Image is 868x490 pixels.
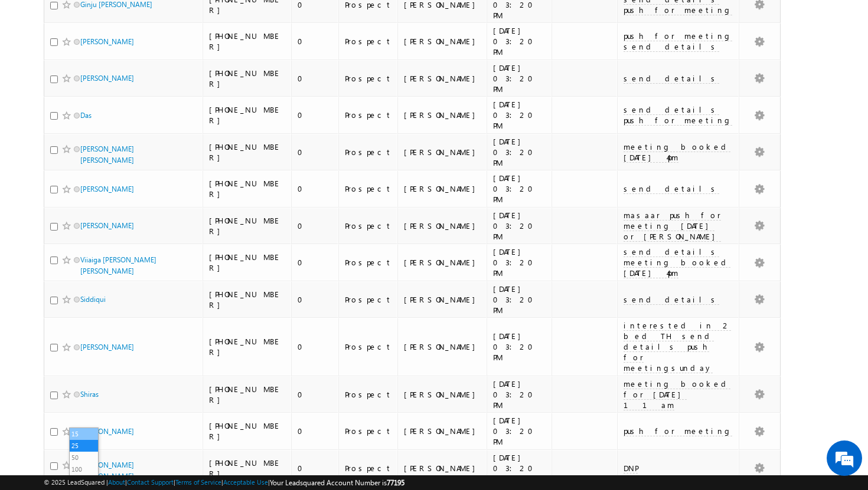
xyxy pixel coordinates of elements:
[298,110,333,120] div: 0
[298,73,333,84] div: 0
[209,68,286,89] div: [PHONE_NUMBER]
[345,463,392,473] div: Prospect
[404,463,481,473] div: [PERSON_NAME]
[493,210,547,242] div: [DATE] 03:20 PM
[80,185,134,193] a: [PERSON_NAME]
[298,257,333,268] div: 0
[345,389,392,400] div: Prospect
[15,109,216,353] textarea: Type your message and hit 'Enter'
[20,62,50,77] img: d_60004797649_company_0_60004797649
[209,289,286,310] div: [PHONE_NUMBER]
[209,336,286,357] div: [PHONE_NUMBER]
[624,320,731,373] span: interested in 2 bed TH send details push for meetingsunday
[493,136,547,168] div: [DATE] 03:20 PM
[345,426,392,436] div: Prospect
[80,295,106,304] a: Siddiqui
[387,478,404,487] span: 77195
[209,142,286,163] div: [PHONE_NUMBER]
[624,379,730,410] span: meeting booked for [DATE] 11am
[624,246,730,278] span: send details meeting booked [DATE] 4pm
[298,426,333,436] div: 0
[404,221,481,231] div: [PERSON_NAME]
[270,478,404,487] span: Your Leadsquared Account Number is
[493,284,547,315] div: [DATE] 03:20 PM
[80,144,134,165] a: [PERSON_NAME] [PERSON_NAME]
[624,210,721,241] span: masaar push for meeting [DATE] or [PERSON_NAME]
[175,478,221,486] a: Terms of Service
[209,104,286,126] div: [PHONE_NUMBER]
[404,294,481,305] div: [PERSON_NAME]
[80,390,99,399] a: Shiras
[209,420,286,442] div: [PHONE_NUMBER]
[493,63,547,94] div: [DATE] 03:20 PM
[493,99,547,131] div: [DATE] 03:20 PM
[493,246,547,278] div: [DATE] 03:20 PM
[404,183,481,194] div: [PERSON_NAME]
[298,147,333,157] div: 0
[127,478,174,486] a: Contact Support
[298,294,333,305] div: 0
[70,440,98,452] li: 25
[209,458,286,479] div: [PHONE_NUMBER]
[61,62,198,77] div: Chat with us now
[345,147,392,157] div: Prospect
[209,215,286,236] div: [PHONE_NUMBER]
[298,341,333,352] div: 0
[493,173,547,205] div: [DATE] 03:20 PM
[404,341,481,352] div: [PERSON_NAME]
[44,477,404,488] span: © 2025 LeadSquared | | | | |
[404,73,481,84] div: [PERSON_NAME]
[161,363,214,379] em: Start Chat
[345,73,392,84] div: Prospect
[624,73,719,83] span: send details
[209,384,286,405] div: [PHONE_NUMBER]
[345,183,392,194] div: Prospect
[80,461,134,481] a: [PERSON_NAME] [PERSON_NAME]
[493,415,547,447] div: [DATE] 03:20 PM
[80,111,92,120] a: Das
[624,426,732,436] span: push for meeting
[624,183,719,193] span: send details
[493,25,547,57] div: [DATE] 03:20 PM
[298,463,333,473] div: 0
[493,379,547,410] div: [DATE] 03:20 PM
[298,183,333,194] div: 0
[345,257,392,268] div: Prospect
[404,110,481,120] div: [PERSON_NAME]
[493,452,547,484] div: [DATE] 03:20 PM
[70,452,98,463] li: 50
[345,110,392,120] div: Prospect
[624,142,730,162] span: meeting booked [DATE] 4pm
[80,37,134,46] a: [PERSON_NAME]
[108,478,125,486] a: About
[345,36,392,47] div: Prospect
[404,147,481,157] div: [PERSON_NAME]
[624,104,732,125] span: send details push for meeting
[209,31,286,52] div: [PHONE_NUMBER]
[624,463,638,473] span: DNP
[223,478,268,486] a: Acceptable Use
[70,463,98,475] li: 100
[624,31,732,51] span: push for meeting send details
[80,255,156,275] a: Viiaiga [PERSON_NAME] [PERSON_NAME]
[80,74,134,83] a: [PERSON_NAME]
[298,221,333,231] div: 0
[80,221,134,230] a: [PERSON_NAME]
[80,343,134,351] a: [PERSON_NAME]
[209,178,286,199] div: [PHONE_NUMBER]
[404,36,481,47] div: [PERSON_NAME]
[493,331,547,363] div: [DATE] 03:20 PM
[209,252,286,273] div: [PHONE_NUMBER]
[404,389,481,400] div: [PERSON_NAME]
[345,221,392,231] div: Prospect
[298,36,333,47] div: 0
[345,341,392,352] div: Prospect
[194,6,222,34] div: Minimize live chat window
[404,426,481,436] div: [PERSON_NAME]
[298,389,333,400] div: 0
[80,427,134,436] a: [PERSON_NAME]
[624,294,719,304] span: send details
[70,428,98,440] li: 15
[404,257,481,268] div: [PERSON_NAME]
[345,294,392,305] div: Prospect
